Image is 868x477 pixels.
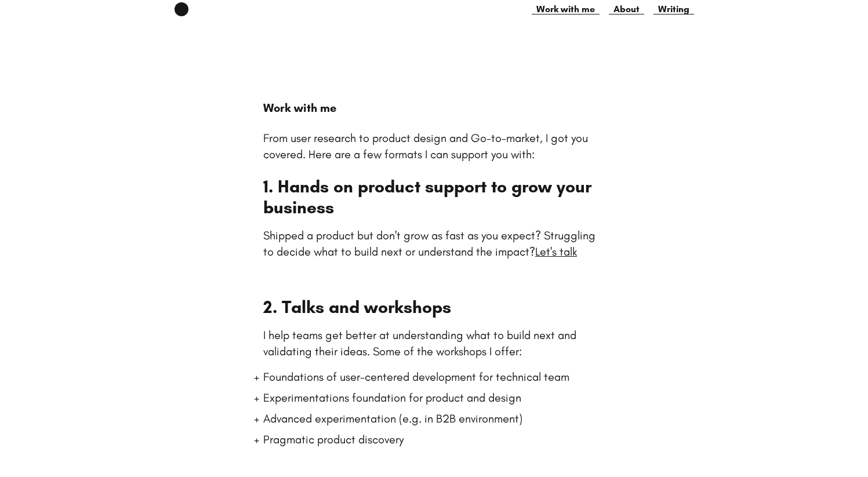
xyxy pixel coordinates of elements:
p: Shipped a product but don't grow as fast as you expect? Struggling to decide what to build next o... [263,227,605,260]
li: Pragmatic product discovery [263,431,605,447]
h3: 2. Talks and workshops [263,297,605,318]
a: Let's talk [535,245,577,258]
a: Work with me [532,2,600,16]
li: Advanced experimentation (e.g. in B2B environment) [263,410,605,427]
h2: Work with me [263,100,605,116]
p: From user research to product design and Go-to-market, I got you covered. Here are a few formats ... [263,130,605,162]
a: Writing [653,2,694,16]
a: About [609,2,644,16]
li: Experimentations foundation for product and design [263,389,605,406]
li: Foundations of user-centered development for technical team [263,369,605,385]
p: I help teams get better at understanding what to build next and validating their ideas. Some of t... [263,327,605,359]
h2: 1. Hands on product support to grow your business [263,176,605,218]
